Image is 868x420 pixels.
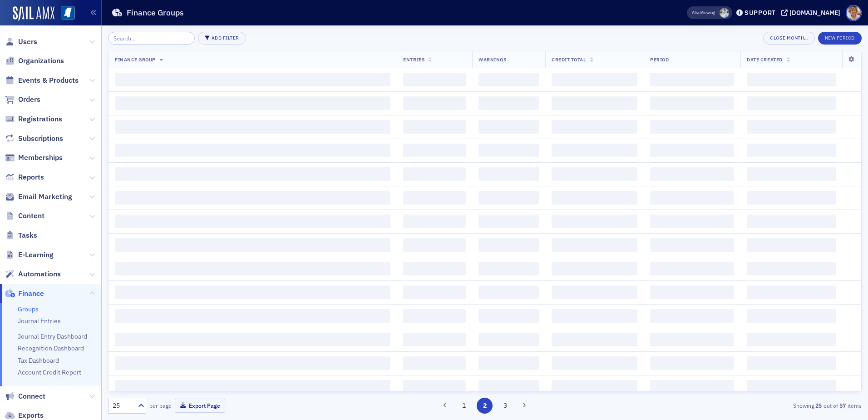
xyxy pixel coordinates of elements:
button: 1 [456,398,472,414]
span: ‌ [115,191,390,205]
a: Journal Entry Dashboard [18,332,87,340]
span: ‌ [650,333,734,346]
a: Email Marketing [5,192,72,202]
span: ‌ [403,120,466,134]
span: ‌ [403,333,466,346]
span: ‌ [478,333,539,346]
button: Close Month… [763,32,814,45]
span: ‌ [747,120,836,134]
span: Credit Total [552,56,586,63]
a: Journal Entries [18,317,61,325]
span: ‌ [650,73,734,86]
span: ‌ [747,285,836,299]
span: ‌ [552,191,637,205]
span: ‌ [403,285,466,299]
span: ‌ [747,333,836,346]
span: ‌ [650,309,734,323]
span: Warnings [478,56,506,63]
a: E-Learning [5,250,54,260]
div: [DOMAIN_NAME] [789,9,840,17]
span: Date Created [747,56,782,63]
span: ‌ [403,380,466,394]
strong: 57 [838,401,848,410]
span: ‌ [478,167,539,181]
a: Organizations [5,56,64,66]
a: Orders [5,95,40,105]
a: Content [5,211,44,221]
span: ‌ [650,285,734,299]
span: Luke Abell [720,8,729,18]
a: Automations [5,269,61,279]
span: ‌ [115,120,390,134]
label: per page [149,401,172,410]
a: Memberships [5,153,63,163]
span: ‌ [403,167,466,181]
div: Also [692,10,700,15]
span: ‌ [650,215,734,228]
span: ‌ [478,309,539,323]
img: SailAMX [13,6,54,21]
span: Email Marketing [18,192,72,202]
span: Content [18,211,44,221]
span: ‌ [552,167,637,181]
span: ‌ [115,238,390,252]
span: ‌ [747,380,836,394]
span: ‌ [478,144,539,157]
span: ‌ [115,333,390,346]
span: ‌ [747,309,836,323]
span: Tasks [18,230,37,240]
a: Groups [18,305,39,313]
span: Connect [18,391,45,401]
span: ‌ [747,215,836,228]
span: Users [18,37,37,47]
span: ‌ [403,262,466,275]
span: Entries [403,56,424,63]
span: ‌ [552,356,637,370]
span: ‌ [403,215,466,228]
a: Tasks [5,230,37,240]
a: View Homepage [54,6,75,21]
span: ‌ [115,73,390,86]
span: ‌ [650,262,734,275]
span: ‌ [747,144,836,157]
div: Support [745,9,776,17]
span: ‌ [403,144,466,157]
span: ‌ [478,191,539,205]
span: Registrations [18,114,62,124]
span: ‌ [747,191,836,205]
button: [DOMAIN_NAME] [781,10,843,16]
span: ‌ [650,380,734,394]
div: 25 [113,401,133,410]
span: ‌ [650,144,734,157]
h1: Finance Groups [127,7,184,18]
span: Orders [18,95,40,105]
span: Finance [18,289,44,299]
span: ‌ [478,215,539,228]
span: Subscriptions [18,134,63,144]
span: ‌ [650,96,734,110]
span: ‌ [115,309,390,323]
span: ‌ [747,167,836,181]
span: Organizations [18,56,64,66]
button: Export Page [175,399,225,413]
span: ‌ [552,144,637,157]
a: Tax Dashboard [18,356,59,365]
span: ‌ [552,285,637,299]
span: ‌ [478,73,539,86]
span: ‌ [403,309,466,323]
span: ‌ [403,73,466,86]
span: Viewing [692,10,715,16]
span: ‌ [403,238,466,252]
button: 3 [498,398,513,414]
span: Profile [846,5,862,21]
span: ‌ [747,262,836,275]
button: New Period [818,32,862,45]
span: ‌ [115,96,390,110]
a: Finance [5,289,44,299]
img: SailAMX [61,6,75,20]
a: Connect [5,391,45,401]
a: Recognition Dashboard [18,344,84,352]
span: ‌ [650,238,734,252]
span: Period [650,56,669,63]
span: ‌ [478,380,539,394]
